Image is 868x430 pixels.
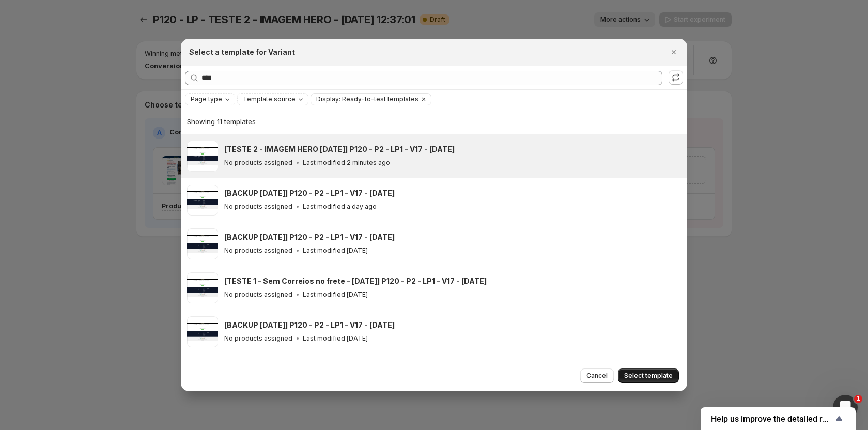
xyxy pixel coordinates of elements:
[580,368,614,383] button: Cancel
[586,372,608,380] span: Cancel
[419,94,429,105] button: Clear
[191,95,222,103] span: Page type
[711,412,845,425] button: Show survey - Help us improve the detailed report for A/B campaigns
[224,276,487,286] h3: [TESTE 1 - Sem Correios no frete - [DATE]] P120 - P2 - LP1 - V17 - [DATE]
[303,159,390,167] p: Last modified 2 minutes ago
[187,117,256,126] span: Showing 11 templates
[224,188,395,198] h3: [BACKUP [DATE]] P120 - P2 - LP1 - V17 - [DATE]
[224,334,292,343] p: No products assigned
[224,232,395,242] h3: [BACKUP [DATE]] P120 - P2 - LP1 - V17 - [DATE]
[224,290,292,299] p: No products assigned
[618,368,679,383] button: Select template
[224,159,292,167] p: No products assigned
[624,372,673,380] span: Select template
[224,144,455,155] h3: [TESTE 2 - IMAGEM HERO [DATE]] P120 - P2 - LP1 - V17 - [DATE]
[238,94,308,105] button: Template source
[303,334,368,343] p: Last modified [DATE]
[316,95,419,103] span: Display: Ready-to-test templates
[224,203,292,211] p: No products assigned
[311,94,419,105] button: Display: Ready-to-test templates
[224,320,395,330] h3: [BACKUP [DATE]] P120 - P2 - LP1 - V17 - [DATE]
[303,290,368,299] p: Last modified [DATE]
[243,95,296,103] span: Template source
[833,395,858,420] iframe: Intercom live chat
[224,247,292,255] p: No products assigned
[711,414,833,424] span: Help us improve the detailed report for A/B campaigns
[303,203,377,211] p: Last modified a day ago
[185,94,235,105] button: Page type
[189,47,295,57] h2: Select a template for Variant
[854,395,862,403] span: 1
[303,247,368,255] p: Last modified [DATE]
[667,45,681,59] button: Close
